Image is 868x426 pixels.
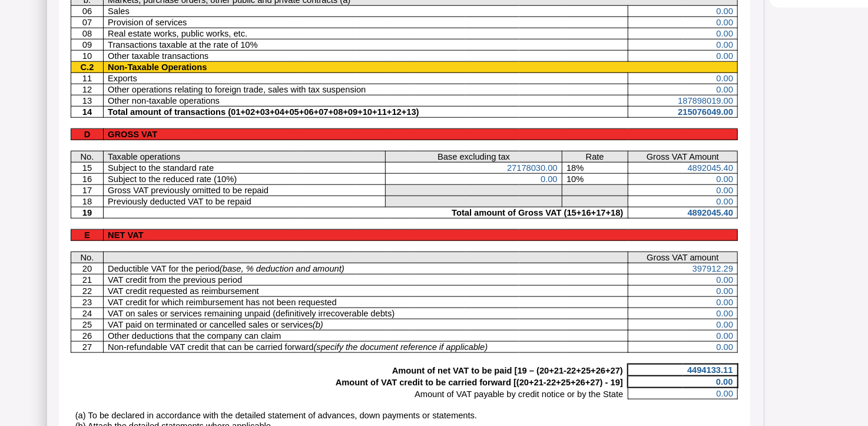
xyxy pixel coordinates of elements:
[647,152,719,161] span: Gross VAT Amount
[108,286,259,296] span: VAT credit requested as reimbursement
[82,197,92,206] span: 18
[647,253,718,262] span: Gross VAT amount
[82,85,92,94] span: 12
[82,275,92,285] span: 21
[84,130,91,139] span: D
[108,40,257,49] span: Transactions taxable at the rate of 10%
[82,40,92,49] span: 09
[717,275,734,285] span: 0.00
[717,174,734,184] span: 0.00
[108,130,157,139] span: GROSS VAT
[678,107,733,117] span: 215076049.00
[452,208,623,217] span: Total amount of Gross VAT (15+16+17+18)
[717,309,734,318] span: 0.00
[108,29,247,38] span: Real estate works, public works, etc.
[717,29,734,38] span: 0.00
[108,298,337,307] span: VAT credit for which reimbursement has not been requested
[541,174,558,184] span: 0.00
[82,298,92,307] span: 23
[82,107,92,117] span: 14
[108,186,269,195] span: Gross VAT previously omitted to be repaid
[717,18,734,27] span: 0.00
[716,377,733,387] span: 0.00
[82,6,92,16] span: 06
[82,163,92,173] span: 15
[82,264,92,273] span: 20
[717,331,734,341] span: 0.00
[717,197,734,206] span: 0.00
[108,96,220,105] span: Other non-taxable operations
[392,366,623,375] span: Amount of net VAT to be paid [19 – (20+21-22+25+26+27)
[717,286,734,296] span: 0.00
[688,163,733,173] span: 4892045.40
[566,163,584,173] span: 18%
[717,389,734,398] span: 0.00
[108,107,419,117] span: Total amount of transactions (01+02+03+04+05+06+07+08+09+10+11+12+13)
[108,230,144,240] span: NET VAT
[82,320,92,329] span: 25
[717,51,734,61] span: 0.00
[108,62,207,72] span: Non-Taxable Operations
[82,29,92,38] span: 08
[82,342,92,352] span: 27
[84,230,90,240] span: E
[82,286,92,296] span: 22
[717,342,734,352] span: 0.00
[108,264,344,273] span: Deductible VAT for the period
[108,309,395,318] span: VAT on sales or services remaining unpaid (definitively irrecoverable debts)
[108,51,208,61] span: Other taxable transactions
[313,320,323,329] i: (b)
[82,74,92,83] span: 11
[108,174,237,184] span: Subject to the reduced rate (10%)
[717,40,734,49] span: 0.00
[717,186,734,195] span: 0.00
[82,174,92,184] span: 16
[678,96,733,105] span: 187898019.00
[566,174,584,184] span: 10%
[687,365,733,375] span: 4494133.11
[75,411,477,420] span: (a) To be declared in accordance with the detailed statement of advances, down payments or statem...
[438,152,510,161] span: Base excluding tax
[82,18,92,27] span: 07
[336,378,623,387] span: Amount of VAT credit to be carried forward [(20+21-22+25+26+27) - 19]
[717,320,734,329] span: 0.00
[108,320,323,329] span: VAT paid on terminated or cancelled sales or services
[688,208,733,217] span: 4892045.40
[108,85,366,94] span: Other operations relating to foreign trade, sales with tax suspension
[108,74,137,83] span: Exports
[108,342,488,352] span: Non-refundable VAT credit that can be carried forward
[693,264,733,273] span: 397912.29
[717,6,734,16] span: 0.00
[82,186,92,195] span: 17
[82,331,92,341] span: 26
[108,197,251,206] span: Previously deducted VAT to be repaid
[108,152,180,161] span: Taxable operations
[108,6,130,16] span: Sales
[108,163,214,173] span: Subject to the standard rate
[415,389,623,399] span: Amount of VAT payable by credit notice or by the State
[717,298,734,307] span: 0.00
[82,208,92,217] span: 19
[507,163,558,173] span: 27178030.00
[314,342,488,352] i: (specify the document reference if applicable)
[717,74,734,83] span: 0.00
[108,331,281,341] span: Other deductions that the company can claim
[220,264,344,273] i: (base, % deduction and amount)
[82,96,92,105] span: 13
[81,152,94,161] span: No.
[81,62,94,72] span: C.2
[717,85,734,94] span: 0.00
[586,152,604,161] span: Rate
[81,253,94,262] span: No.
[108,275,242,285] span: VAT credit from the previous period
[108,18,187,27] span: Provision of services
[82,51,92,61] span: 10
[82,309,92,318] span: 24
